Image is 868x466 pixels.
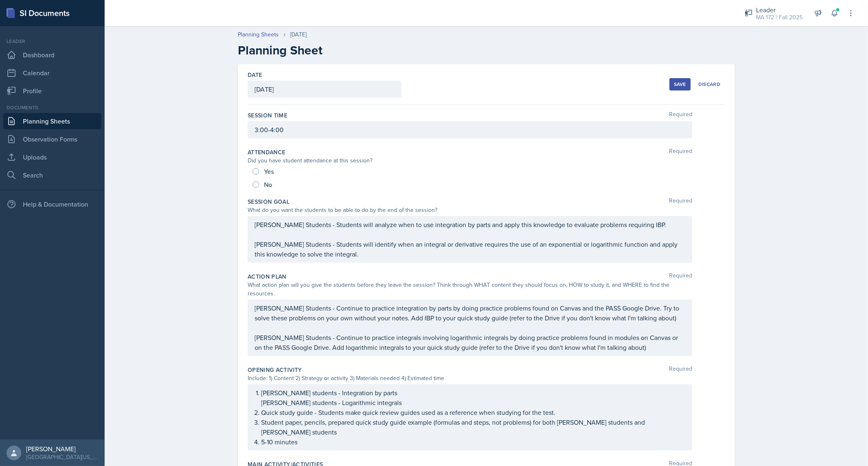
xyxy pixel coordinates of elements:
p: [PERSON_NAME] Students - Continue to practice integrals involving logarithmic integrals by doing ... [255,333,685,352]
a: Planning Sheets [3,113,101,129]
span: Required [669,272,692,281]
div: [DATE] [290,30,306,39]
a: Profile [3,83,101,99]
div: Documents [3,104,101,111]
p: 3:00-4:00 [255,125,685,135]
div: Discard [698,81,720,88]
label: Date [248,71,262,79]
h2: Planning Sheet [238,43,735,58]
div: Did you have student attendance at this session? [248,156,692,165]
span: Required [669,198,692,206]
div: Help & Documentation [3,196,101,212]
p: Quick study guide - Students make quick review guides used as a reference when studying for the t... [261,407,685,417]
a: Uploads [3,149,101,165]
label: Session Time [248,111,287,119]
button: Save [669,78,691,90]
span: Yes [264,167,274,176]
label: Attendance [248,148,286,156]
a: Calendar [3,65,101,81]
span: No [264,180,272,189]
span: Required [669,111,692,119]
p: [PERSON_NAME] students - Integration by parts [261,388,685,398]
label: Opening Activity [248,366,302,374]
div: [PERSON_NAME] [26,445,98,453]
div: What action plan will you give the students before they leave the session? Think through WHAT con... [248,281,692,298]
p: [PERSON_NAME] students - Logarithmic integrals [261,398,685,407]
p: [PERSON_NAME] Students - Continue to practice integration by parts by doing practice problems fou... [255,303,685,323]
div: Leader [3,38,101,45]
div: Include: 1) Content 2) Strategy or activity 3) Materials needed 4) Estimated time [248,374,692,383]
label: Session Goal [248,198,289,206]
a: Dashboard [3,47,101,63]
div: Save [674,81,686,88]
a: Planning Sheets [238,30,279,39]
span: Required [669,366,692,374]
a: Observation Forms [3,131,101,147]
p: Student paper, pencils, prepared quick study guide example (formulas and steps, not problems) for... [261,417,685,437]
p: [PERSON_NAME] Students - Students will identify when an integral or derivative requires the use o... [255,239,685,259]
div: Leader [756,5,803,15]
div: What do you want the students to be able to do by the end of the session? [248,206,692,214]
label: Action Plan [248,272,286,281]
button: Discard [694,78,725,90]
span: Required [669,148,692,156]
a: Search [3,167,101,183]
p: [PERSON_NAME] Students - Students will analyze when to use integration by parts and apply this kn... [255,220,685,230]
p: 5-10 minutes [261,437,685,447]
div: [GEOGRAPHIC_DATA][US_STATE] in [GEOGRAPHIC_DATA] [26,453,98,461]
div: MA 172 / Fall 2025 [756,13,803,22]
